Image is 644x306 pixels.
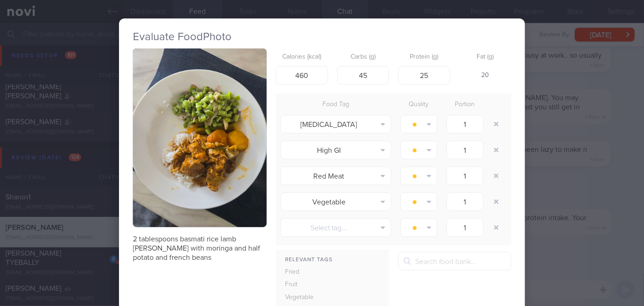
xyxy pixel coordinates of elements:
input: 250 [276,66,328,84]
label: Fat (g) [463,53,508,61]
input: 1.0 [447,192,483,211]
div: Fruit [276,278,335,291]
button: [MEDICAL_DATA] [280,115,391,133]
button: High GI [280,141,391,159]
button: Select tag... [280,218,391,237]
label: Protein (g) [402,53,447,61]
input: Search food bank... [398,252,511,270]
h2: Evaluate Food Photo [133,30,511,44]
input: 1.0 [447,141,483,159]
input: 9 [398,66,450,84]
div: 20 [459,66,512,85]
label: Carbs (g) [341,53,386,61]
div: Portion [442,98,488,111]
input: 1.0 [447,218,483,237]
div: Vegetable [276,291,335,304]
button: Vegetable [280,192,391,211]
label: Calories (kcal) [280,53,324,61]
input: 33 [337,66,389,84]
img: 2 tablespoons basmati rice lamb curry with moringa and half potato and french beans [133,48,267,227]
button: Red Meat [280,167,391,185]
div: Relevant Tags [276,254,389,266]
div: Fried [276,266,335,279]
div: Quality [396,98,442,111]
div: Food Tag [276,98,396,111]
input: 1.0 [447,167,483,185]
p: 2 tablespoons basmati rice lamb [PERSON_NAME] with moringa and half potato and french beans [133,234,267,262]
input: 1.0 [447,115,483,133]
